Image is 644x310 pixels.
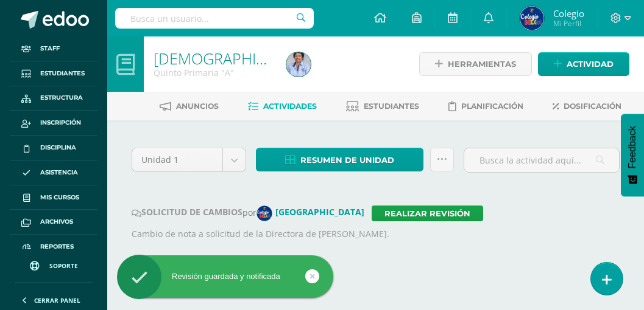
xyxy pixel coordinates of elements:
span: Dosificación [564,102,621,111]
a: Soporte [15,249,93,279]
span: Inscripción [40,118,81,128]
h1: Evangelización [154,50,272,67]
span: Mis cursos [40,193,79,202]
span: Planificación [461,102,523,111]
span: Anuncios [176,102,219,111]
span: Soporte [49,261,78,270]
img: 9802ebbe3653d46ccfe4ee73d49c38f1.png [257,205,272,221]
a: [GEOGRAPHIC_DATA] [257,206,372,218]
span: Estructura [40,93,83,103]
span: Colegio [553,7,584,19]
a: Dosificación [553,97,621,116]
div: Quinto Primaria 'A' [154,67,272,78]
a: Asistencia [10,160,97,185]
a: Reportes [10,235,97,260]
a: Disciplina [10,136,97,160]
a: Mis cursos [10,185,97,210]
a: Resumen de unidad [256,148,423,171]
a: Staff [10,36,97,61]
span: Feedback [627,126,638,168]
a: Actividades [248,97,317,116]
div: por [132,205,620,221]
span: Asistencia [40,168,78,177]
span: Archivos [40,217,73,227]
span: Estudiantes [40,69,85,78]
span: Mi Perfil [553,18,584,29]
input: Busca un usuario... [115,8,314,29]
a: Herramientas [419,52,532,76]
span: Disciplina [40,143,76,153]
a: Planificación [448,97,523,116]
strong: SOLICITUD DE CAMBIOS [132,206,242,218]
a: Realizar revisión [372,205,483,221]
p: Cambio de nota a solicitud de la Directora de [PERSON_NAME]. [132,227,620,241]
strong: [GEOGRAPHIC_DATA] [275,206,364,218]
div: Revisión guardada y notificada [117,271,333,282]
button: Feedback - Mostrar encuesta [621,114,644,196]
span: Actividades [263,102,317,111]
a: Actividad [538,52,629,76]
img: c600e396c05fc968532ff46e374ede2f.png [520,6,544,30]
span: Cerrar panel [34,296,80,305]
input: Busca la actividad aquí... [464,148,619,172]
a: Archivos [10,210,97,235]
span: Estudiantes [364,102,419,111]
a: Anuncios [160,97,219,116]
span: Herramientas [448,53,516,75]
a: [DEMOGRAPHIC_DATA] [154,48,314,69]
span: Resumen de unidad [300,149,394,171]
img: f7d43da7d4b76873f72a158759d9652e.png [286,52,311,77]
span: Reportes [40,242,74,252]
a: Estudiantes [10,61,97,86]
a: Estructura [10,86,97,111]
a: Estudiantes [346,97,419,116]
span: Staff [40,44,60,53]
span: Unidad 1 [141,148,213,171]
a: Inscripción [10,111,97,136]
a: Unidad 1 [132,148,246,171]
span: Actividad [567,53,614,75]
